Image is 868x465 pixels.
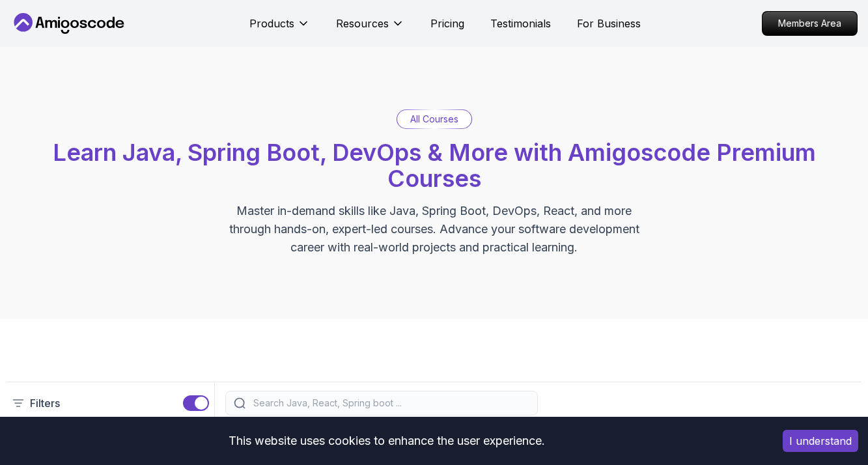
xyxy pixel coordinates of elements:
button: Products [249,16,310,42]
p: All Courses [410,113,458,126]
a: Pricing [430,16,464,31]
input: Search Java, React, Spring boot ... [251,397,529,410]
a: For Business [577,16,641,31]
button: Accept cookies [783,430,858,452]
p: Filters [30,395,60,411]
span: Learn Java, Spring Boot, DevOps & More with Amigoscode Premium Courses [53,138,816,193]
a: Members Area [762,11,858,36]
p: Products [249,16,294,31]
a: Testimonials [490,16,551,31]
p: Master in-demand skills like Java, Spring Boot, DevOps, React, and more through hands-on, expert-... [216,202,653,257]
p: Members Area [763,12,857,35]
p: Resources [336,16,389,31]
button: Resources [336,16,404,42]
div: This website uses cookies to enhance the user experience. [10,427,763,455]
